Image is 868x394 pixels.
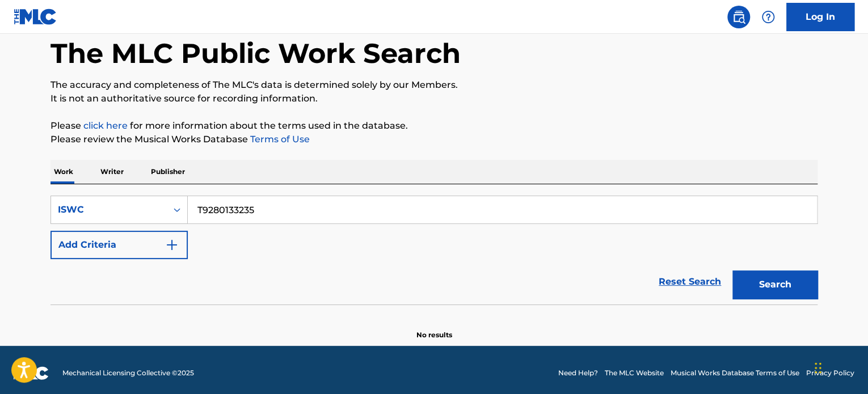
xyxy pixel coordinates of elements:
a: Terms of Use [248,134,310,145]
p: Writer [97,160,127,184]
a: Reset Search [653,269,727,294]
a: The MLC Website [605,368,664,378]
form: Search Form [50,196,818,304]
h1: The MLC Public Work Search [50,36,461,70]
img: MLC Logo [14,9,57,25]
p: Publisher [148,160,188,184]
iframe: Chat Widget [811,340,868,394]
span: Mechanical Licensing Collective © 2025 [62,368,194,378]
div: Help [757,6,779,28]
div: Drag [815,351,821,385]
button: Add Criteria [50,231,188,259]
p: Please for more information about the terms used in the database. [50,119,818,133]
p: Work [50,160,77,184]
a: Log In [786,3,854,31]
a: Privacy Policy [806,368,854,378]
a: Public Search [727,6,750,28]
a: click here [83,120,128,131]
img: 9d2ae6d4665cec9f34b9.svg [165,238,179,252]
div: ISWC [58,203,160,217]
img: help [761,10,775,24]
p: The accuracy and completeness of The MLC's data is determined solely by our Members. [50,78,818,92]
button: Search [732,270,818,299]
p: Please review the Musical Works Database [50,133,818,146]
a: Need Help? [558,368,598,378]
p: No results [416,316,452,340]
img: search [732,10,745,24]
p: It is not an authoritative source for recording information. [50,92,818,105]
a: Musical Works Database Terms of Use [671,368,799,378]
